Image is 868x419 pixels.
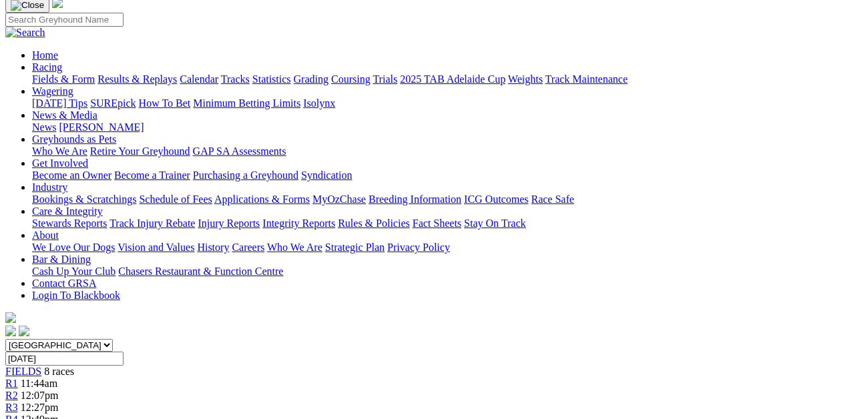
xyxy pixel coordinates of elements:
[21,402,59,413] span: 12:27pm
[90,97,136,109] a: SUREpick
[32,109,97,121] a: News & Media
[5,352,124,366] input: Select date
[139,193,212,205] a: Schedule of Fees
[303,97,335,109] a: Isolynx
[5,378,18,389] a: R1
[32,278,96,289] a: Contact GRSA
[32,290,120,301] a: Login To Blackbook
[32,218,863,230] div: Care & Integrity
[373,73,397,85] a: Trials
[32,205,103,217] a: Care & Integrity
[193,169,298,181] a: Purchasing a Greyhound
[5,390,18,401] a: R2
[294,73,329,85] a: Grading
[531,193,574,205] a: Race Safe
[44,366,74,377] span: 8 races
[32,73,863,85] div: Racing
[5,402,18,413] a: R3
[32,193,863,205] div: Industry
[5,27,45,39] img: Search
[198,218,260,229] a: Injury Reports
[5,312,16,323] img: logo-grsa-white.png
[21,390,59,401] span: 12:07pm
[32,266,863,278] div: Bar & Dining
[508,73,543,85] a: Weights
[32,157,88,169] a: Get Involved
[32,97,87,109] a: [DATE] Tips
[267,242,322,253] a: Who We Are
[32,181,67,193] a: Industry
[312,193,366,205] a: MyOzChase
[32,193,136,205] a: Bookings & Scratchings
[32,266,116,277] a: Cash Up Your Club
[331,73,371,85] a: Coursing
[32,61,62,73] a: Racing
[325,242,385,253] a: Strategic Plan
[464,193,528,205] a: ICG Outcomes
[232,242,264,253] a: Careers
[118,242,194,253] a: Vision and Values
[32,121,56,133] a: News
[464,218,525,229] a: Stay On Track
[400,73,505,85] a: 2025 TAB Adelaide Cup
[5,326,16,336] img: facebook.svg
[5,366,41,377] a: FIELDS
[139,97,191,109] a: How To Bet
[301,169,352,181] a: Syndication
[5,13,124,27] input: Search
[546,73,628,85] a: Track Maintenance
[262,218,335,229] a: Integrity Reports
[32,73,95,85] a: Fields & Form
[110,218,195,229] a: Track Injury Rebate
[97,73,177,85] a: Results & Replays
[369,193,461,205] a: Breeding Information
[32,218,107,229] a: Stewards Reports
[32,169,863,181] div: Get Involved
[21,378,57,389] span: 11:44am
[32,121,863,133] div: News & Media
[32,133,116,145] a: Greyhounds as Pets
[214,193,310,205] a: Applications & Forms
[252,73,291,85] a: Statistics
[32,242,863,254] div: About
[32,145,87,157] a: Who We Are
[32,145,863,157] div: Greyhounds as Pets
[180,73,218,85] a: Calendar
[32,242,115,253] a: We Love Our Dogs
[32,85,73,97] a: Wagering
[114,169,190,181] a: Become a Trainer
[413,218,461,229] a: Fact Sheets
[221,73,250,85] a: Tracks
[193,97,300,109] a: Minimum Betting Limits
[32,169,112,181] a: Become an Owner
[32,49,58,61] a: Home
[32,230,59,241] a: About
[59,121,144,133] a: [PERSON_NAME]
[338,218,410,229] a: Rules & Policies
[19,326,29,336] img: twitter.svg
[193,145,286,157] a: GAP SA Assessments
[118,266,283,277] a: Chasers Restaurant & Function Centre
[32,97,863,109] div: Wagering
[90,145,190,157] a: Retire Your Greyhound
[32,254,91,265] a: Bar & Dining
[387,242,450,253] a: Privacy Policy
[197,242,229,253] a: History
